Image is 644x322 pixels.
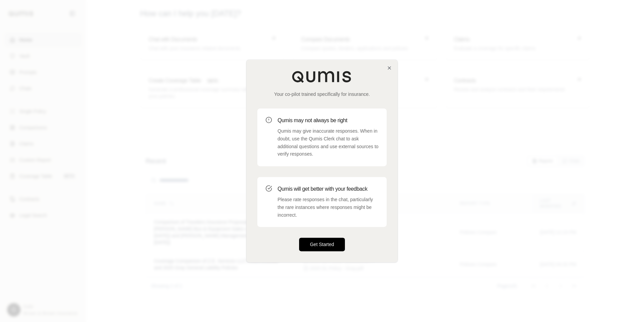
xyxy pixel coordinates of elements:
p: Please rate responses in the chat, particularly the rare instances where responses might be incor... [278,196,379,219]
p: Qumis may give inaccurate responses. When in doubt, use the Qumis Clerk chat to ask additional qu... [278,127,379,158]
p: Your co-pilot trained specifically for insurance. [257,91,387,98]
h3: Qumis may not always be right [278,116,379,125]
button: Get Started [299,238,345,251]
img: Qumis Logo [292,71,352,83]
h3: Qumis will get better with your feedback [278,185,379,193]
